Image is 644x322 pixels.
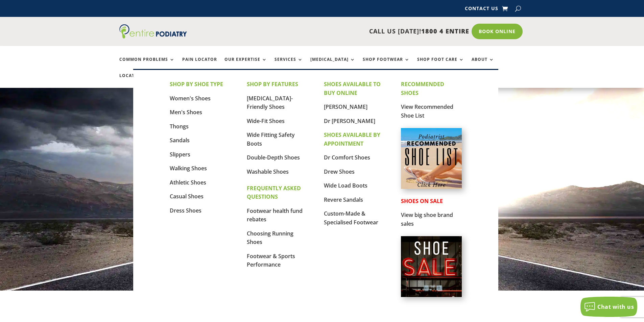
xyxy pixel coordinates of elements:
span: 1800 4 ENTIRE [421,27,469,35]
span: Chat with us [597,303,634,311]
strong: SHOES AVAILABLE TO BUY ONLINE [324,80,381,97]
a: Thongs [170,123,189,130]
a: View big shoe brand sales [401,211,453,227]
strong: SHOES ON SALE [401,197,443,205]
a: Men's Shoes [170,108,202,116]
a: Shop Foot Care [417,57,464,72]
a: Drew Shoes [324,168,355,175]
a: Shop Footwear [363,57,410,72]
a: Podiatrist Recommended Shoe List Australia [401,183,462,190]
button: Chat with us [580,297,637,317]
a: [MEDICAL_DATA]-Friendly Shoes [247,95,293,111]
img: shoe-sale-australia-entire-podiatry [401,236,462,297]
a: Wide-Fit Shoes [247,117,285,125]
a: [MEDICAL_DATA] [310,57,355,72]
strong: SHOP BY SHOE TYPE [170,80,223,88]
a: Dr Comfort Shoes [324,154,370,161]
a: Footwear & Sports Performance [247,252,295,269]
a: Dress Shoes [170,207,201,214]
a: Locations [119,73,153,88]
img: logo (1) [119,24,187,39]
a: Walking Shoes [170,165,207,172]
a: Footwear health fund rebates [247,207,303,223]
a: Revere Sandals [324,196,363,203]
strong: SHOP BY FEATURES [247,80,298,88]
a: View Recommended Shoe List [401,103,453,119]
a: About [472,57,494,72]
a: Common Problems [119,57,175,72]
a: Slippers [170,151,190,158]
strong: SHOES AVAILABLE BY APPOINTMENT [324,131,380,147]
a: Women's Shoes [170,95,211,102]
a: Shoes on Sale from Entire Podiatry shoe partners [401,292,462,298]
a: [PERSON_NAME] [324,103,367,110]
strong: RECOMMENDED SHOES [401,80,444,97]
a: Pain Locator [182,57,217,72]
a: Washable Shoes [247,168,289,175]
strong: FREQUENTLY ASKED QUESTIONS [247,184,301,201]
a: Sandals [170,137,190,144]
img: podiatrist-recommended-shoe-list-australia-entire-podiatry [401,128,462,189]
a: Dr [PERSON_NAME] [324,117,375,125]
a: Book Online [472,24,523,39]
a: Custom-Made & Specialised Footwear [324,210,378,226]
a: Wide Fitting Safety Boots [247,131,295,147]
a: Services [275,57,303,72]
a: Casual Shoes [170,193,204,200]
a: Entire Podiatry [119,33,187,40]
a: Choosing Running Shoes [247,230,293,246]
a: Our Expertise [224,57,267,72]
a: Double-Depth Shoes [247,154,300,161]
a: Contact Us [465,6,498,14]
a: Athletic Shoes [170,179,206,186]
a: Wide Load Boots [324,182,367,189]
p: CALL US [DATE]! [213,27,469,36]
